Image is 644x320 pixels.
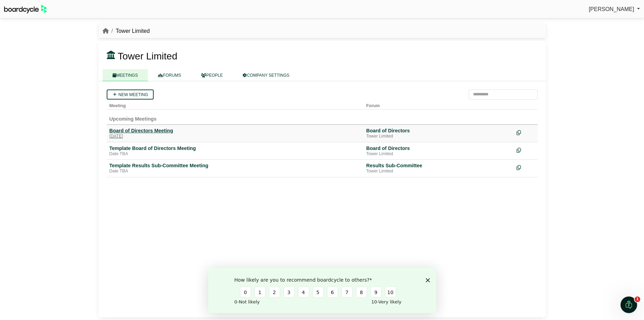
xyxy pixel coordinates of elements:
[109,151,361,157] div: Date TBA
[517,128,535,137] div: Make a copy
[366,128,511,134] div: Board of Directors
[366,128,511,139] a: Board of Directors Tower Limited
[148,69,191,81] a: FORUMS
[364,100,514,110] th: Forum
[109,134,361,139] div: [DATE]
[366,162,511,169] div: Results Sub-Committee
[635,297,640,302] span: 1
[366,145,511,157] a: Board of Directors Tower Limited
[109,162,361,174] a: Template Results Sub-Committee Meeting Date TBA
[366,169,511,174] div: Tower Limited
[589,6,634,12] span: [PERSON_NAME]
[118,51,177,62] span: Tower Limited
[517,145,535,154] div: Make a copy
[109,162,361,169] div: Template Results Sub-Committee Meeting
[366,145,511,151] div: Board of Directors
[107,100,364,110] th: Meeting
[109,145,361,151] div: Template Board of Directors Meeting
[103,27,150,36] nav: breadcrumb
[109,128,361,134] div: Board of Directors Meeting
[107,90,154,100] a: New meeting
[109,116,157,122] span: Upcoming Meetings
[589,5,640,14] a: [PERSON_NAME]
[109,128,361,139] a: Board of Directors Meeting [DATE]
[4,5,47,13] img: BoardcycleBlackGreen-aaafeed430059cb809a45853b8cf6d952af9d84e6e89e1f1685b34bfd5cb7d64.svg
[366,162,511,174] a: Results Sub-Committee Tower Limited
[621,297,637,313] iframe: Intercom live chat
[109,145,361,157] a: Template Board of Directors Meeting Date TBA
[103,69,148,81] a: MEETINGS
[208,268,436,313] iframe: Survey from Boardcycle
[191,69,233,81] a: PEOPLE
[517,162,535,172] div: Make a copy
[366,151,511,157] div: Tower Limited
[233,69,299,81] a: COMPANY SETTINGS
[366,134,511,139] div: Tower Limited
[109,169,361,174] div: Date TBA
[109,27,150,36] li: Tower Limited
